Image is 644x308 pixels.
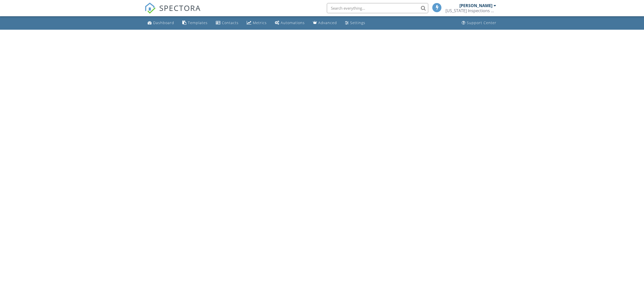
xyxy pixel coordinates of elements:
div: [PERSON_NAME] [459,3,492,8]
div: Dashboard [153,20,174,25]
input: Search everything... [327,3,428,13]
a: Contacts [214,18,241,28]
div: Metrics [253,20,267,25]
div: Automations [281,20,305,25]
a: SPECTORA [145,7,201,18]
a: Settings [343,18,367,28]
div: Templates [188,20,208,25]
a: Advanced [311,18,339,28]
a: Automations (Basic) [273,18,307,28]
div: Support Center [467,20,496,25]
div: Advanced [318,20,337,25]
a: Support Center [460,18,498,28]
div: Contacts [222,20,239,25]
span: SPECTORA [159,3,201,13]
div: Florida Inspections Group LLC [445,8,496,13]
a: Templates [180,18,210,28]
img: The Best Home Inspection Software - Spectora [145,3,156,14]
a: Dashboard [146,18,176,28]
a: Metrics [245,18,269,28]
div: Settings [350,20,365,25]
